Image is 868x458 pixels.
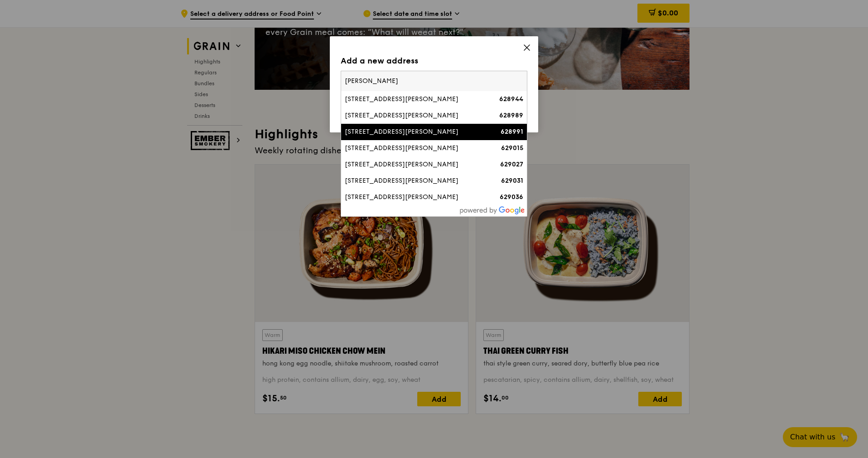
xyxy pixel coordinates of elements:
[499,112,523,119] strong: 628989
[460,206,525,214] img: powered-by-google.60e8a832.png
[345,111,479,120] div: [STREET_ADDRESS][PERSON_NAME]
[500,193,523,201] strong: 629036
[501,177,523,185] strong: 629031
[345,127,479,136] div: [STREET_ADDRESS][PERSON_NAME]
[501,144,523,152] strong: 629015
[345,144,479,153] div: [STREET_ADDRESS][PERSON_NAME]
[345,95,479,104] div: [STREET_ADDRESS][PERSON_NAME]
[341,54,527,67] div: Add a new address
[500,161,523,168] strong: 629027
[345,193,479,202] div: [STREET_ADDRESS][PERSON_NAME]
[499,95,523,103] strong: 628944
[345,160,479,169] div: [STREET_ADDRESS][PERSON_NAME]
[501,128,523,136] strong: 628991
[345,176,479,185] div: [STREET_ADDRESS][PERSON_NAME]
